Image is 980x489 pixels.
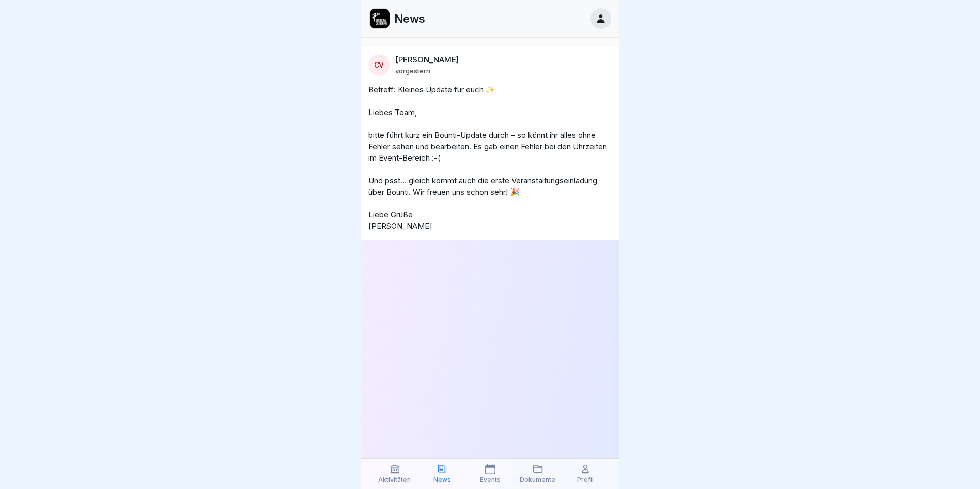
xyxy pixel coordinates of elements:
p: Profil [577,476,594,483]
p: Events [480,476,501,483]
p: Betreff: Kleines Update für euch ✨ Liebes Team, bitte führt kurz ein Bounti-Update durch – so kön... [368,84,612,232]
img: ewxb9rjzulw9ace2na8lwzf2.png [370,9,390,28]
div: CV [368,54,390,76]
p: News [433,476,451,483]
p: News [394,12,425,25]
p: Dokumente [520,476,555,483]
p: [PERSON_NAME] [395,55,459,65]
p: vorgestern [395,67,430,75]
p: Aktivitäten [378,476,411,483]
